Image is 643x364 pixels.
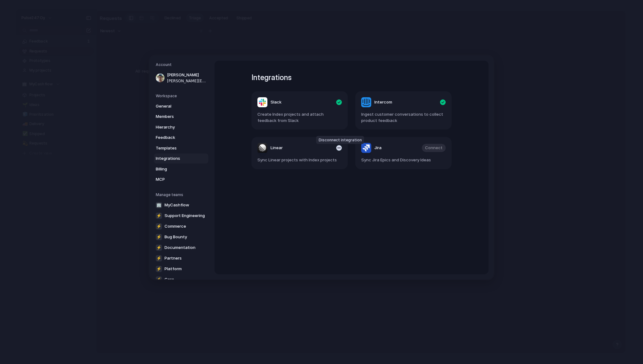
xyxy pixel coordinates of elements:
[165,276,174,283] span: Core
[156,134,196,141] span: Feedback
[251,72,452,83] h1: Integrations
[154,164,208,174] a: Billing
[154,221,208,231] a: ⚡Commerce
[156,276,162,282] div: ⚡
[156,192,208,197] h5: Manage teams
[154,101,208,111] a: General
[154,154,208,164] a: Integrations
[156,114,196,120] span: Members
[165,223,186,230] span: Commerce
[156,212,162,219] div: ⚡
[257,157,342,163] span: Sync Linear projects with Index projects
[154,70,208,86] a: [PERSON_NAME][PERSON_NAME][EMAIL_ADDRESS][DOMAIN_NAME]
[374,99,392,105] span: Intercom
[271,99,281,105] span: Slack
[154,143,208,153] a: Templates
[156,255,162,261] div: ⚡
[165,255,182,261] span: Partners
[165,245,195,251] span: Documentation
[165,202,189,208] span: MyCashflow
[156,155,196,162] span: Integrations
[156,202,162,208] div: 🏢
[154,133,208,143] a: Feedback
[257,111,342,124] span: Create Index projects and attach feedback from Slack
[361,111,446,124] span: Ingest customer conversations to collect product feedback
[167,72,207,78] span: [PERSON_NAME]
[154,210,208,220] a: ⚡Support Engineering
[271,145,283,151] span: Linear
[156,223,162,229] div: ⚡
[156,145,196,151] span: Templates
[156,93,208,99] h5: Workspace
[154,242,208,252] a: ⚡Documentation
[165,234,187,240] span: Bug Bounty
[154,174,208,185] a: MCP
[154,264,208,274] a: ⚡Platform
[167,78,207,83] span: [PERSON_NAME][EMAIL_ADDRESS][DOMAIN_NAME]
[165,266,182,272] span: Platform
[156,124,196,130] span: Hierarchy
[156,103,196,109] span: General
[156,166,196,172] span: Billing
[361,157,446,163] span: Sync Jira Epics and Discovery Ideas
[156,176,196,183] span: MCP
[154,112,208,122] a: Members
[374,145,382,151] span: Jira
[154,200,208,210] a: 🏢MyCashflow
[156,265,162,272] div: ⚡
[154,274,208,284] a: ⚡Core
[316,136,364,144] div: Disconnect integration
[154,122,208,132] a: Hierarchy
[156,244,162,250] div: ⚡
[156,234,162,240] div: ⚡
[156,62,208,68] h5: Account
[154,232,208,242] a: ⚡Bug Bounty
[154,253,208,263] a: ⚡Partners
[165,213,205,219] span: Support Engineering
